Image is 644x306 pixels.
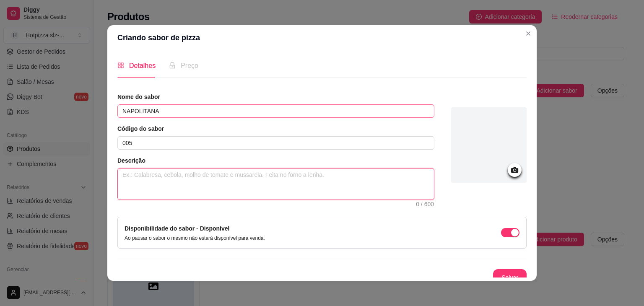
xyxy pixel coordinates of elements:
[107,25,537,50] header: Criando sabor de pizza
[125,235,265,241] p: Ao pausar o sabor o mesmo não estará disponível para venda.
[117,156,434,165] article: Descrição
[117,124,434,133] article: Código do sabor
[117,62,124,69] span: appstore
[522,27,535,40] button: Close
[129,62,156,69] span: Detalhes
[125,225,229,232] label: Disponibilidade do sabor - Disponível
[117,93,434,101] article: Nome do sabor
[117,104,434,118] input: Ex.: Calabresa acebolada
[493,269,527,286] button: Salvar
[117,136,434,150] input: Ex.: 122
[169,62,176,69] span: lock
[181,62,198,69] span: Preço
